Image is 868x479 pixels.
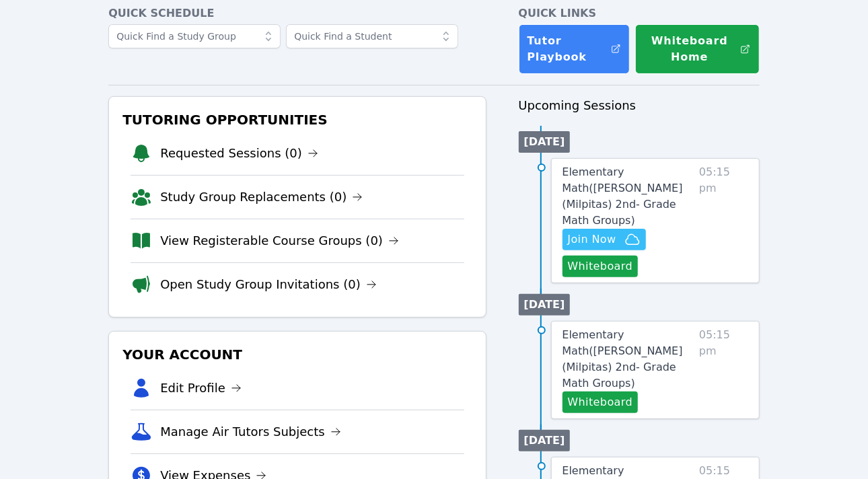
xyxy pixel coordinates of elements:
span: Elementary Math ( [PERSON_NAME] (Milpitas) 2nd- Grade Math Groups ) [563,165,683,227]
span: Join Now [568,231,616,248]
span: 05:15 pm [699,327,748,413]
a: Open Study Group Invitations (0) [160,275,377,294]
input: Quick Find a Study Group [108,24,281,48]
h3: Your Account [120,342,474,367]
h3: Upcoming Sessions [519,96,760,115]
span: Elementary Math ( [PERSON_NAME] (Milpitas) 2nd- Grade Math Groups ) [563,328,683,390]
li: [DATE] [519,294,571,316]
button: Whiteboard Home [635,24,759,74]
li: [DATE] [519,430,571,451]
a: Tutor Playbook [519,24,630,74]
h4: Quick Links [519,5,760,22]
button: Whiteboard [563,256,639,277]
input: Quick Find a Student [286,24,458,48]
a: Elementary Math([PERSON_NAME] (Milpitas) 2nd- Grade Math Groups) [563,327,694,392]
li: [DATE] [519,131,571,153]
h3: Tutoring Opportunities [120,108,474,132]
button: Join Now [563,229,646,250]
a: Elementary Math([PERSON_NAME] (Milpitas) 2nd- Grade Math Groups) [563,164,694,229]
a: Manage Air Tutors Subjects [160,422,341,441]
h4: Quick Schedule [108,5,486,22]
a: Edit Profile [160,379,242,398]
button: Whiteboard [563,392,639,413]
a: Study Group Replacements (0) [160,188,363,207]
a: View Registerable Course Groups (0) [160,231,399,250]
a: Requested Sessions (0) [160,144,318,163]
span: 05:15 pm [699,164,748,277]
